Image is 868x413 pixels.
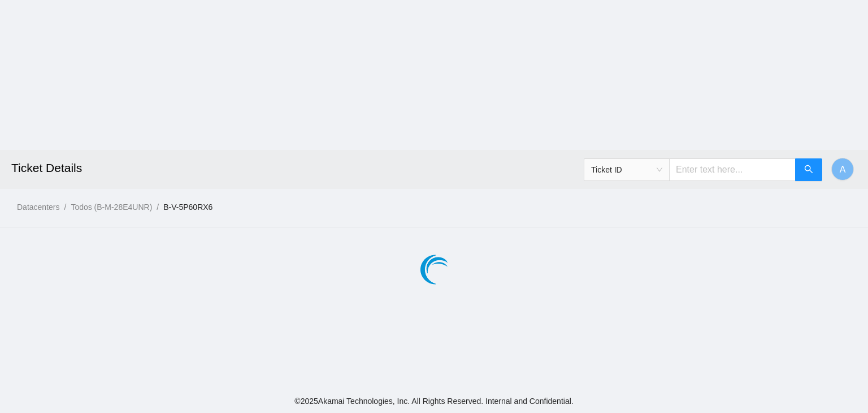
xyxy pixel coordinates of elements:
[163,203,212,212] a: B-V-5P60RX6
[17,203,59,212] a: Datacenters
[795,158,822,181] button: search
[157,203,159,212] span: /
[840,162,846,177] span: A
[669,158,796,181] input: Enter text here...
[591,161,662,178] span: Ticket ID
[11,150,603,186] h2: Ticket Details
[71,203,152,212] a: Todos (B-M-28E4UNR)
[804,165,813,175] span: search
[64,203,66,212] span: /
[831,158,854,180] button: A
